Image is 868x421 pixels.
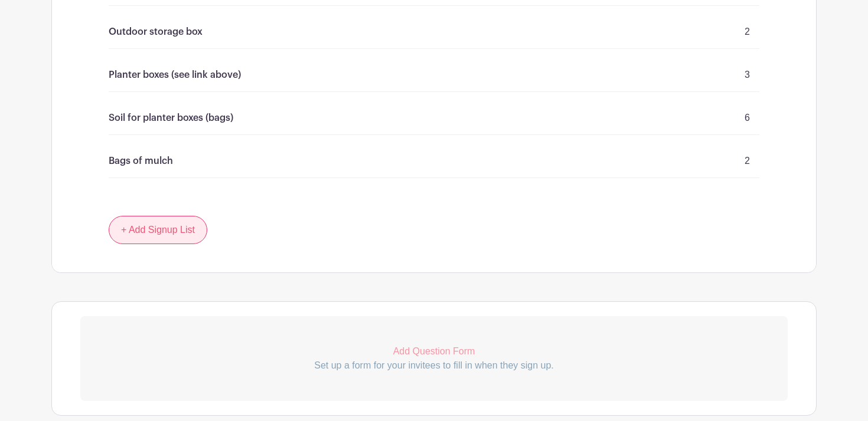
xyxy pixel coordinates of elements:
[109,154,173,168] p: Bags of mulch
[80,358,788,373] p: Set up a form for your invitees to fill in when they sign up.
[80,316,788,401] a: Add Question Form Set up a form for your invitees to fill in when they sign up.
[745,68,750,82] p: 3
[745,111,750,125] p: 6
[745,25,750,39] p: 2
[109,111,233,125] p: Soil for planter boxes (bags)
[109,216,207,244] a: + Add Signup List
[745,154,750,168] p: 2
[109,25,203,39] p: Outdoor storage box
[80,344,788,358] p: Add Question Form
[109,68,241,82] p: Planter boxes (see link above)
